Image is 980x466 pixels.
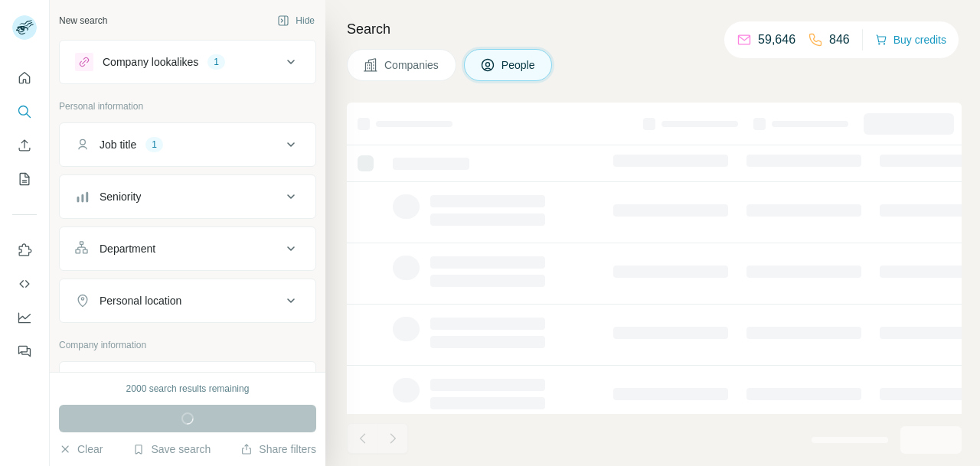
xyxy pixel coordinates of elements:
[501,57,537,73] span: People
[12,337,37,365] button: Feedback
[12,165,37,193] button: My lists
[126,382,250,396] div: 2000 search results remaining
[59,442,103,457] button: Clear
[59,14,107,28] div: New search
[103,54,198,70] div: Company lookalikes
[12,304,37,331] button: Dashboard
[347,18,962,40] h4: Search
[60,126,315,163] button: Job title1
[207,55,225,69] div: 1
[60,282,315,319] button: Personal location
[12,64,37,92] button: Quick start
[12,132,37,159] button: Enrich CSV
[60,44,315,80] button: Company lookalikes1
[59,99,316,113] p: Personal information
[12,236,37,264] button: Use Surfe on LinkedIn
[145,138,163,152] div: 1
[100,241,155,256] div: Department
[12,270,37,298] button: Use Surfe API
[60,178,315,215] button: Seniority
[100,137,136,152] div: Job title
[829,31,850,49] p: 846
[100,189,141,204] div: Seniority
[12,98,37,125] button: Search
[132,442,211,457] button: Save search
[60,230,315,267] button: Department
[266,9,325,32] button: Hide
[60,365,315,402] button: Company
[875,29,946,51] button: Buy credits
[240,442,316,457] button: Share filters
[758,31,795,49] p: 59,646
[384,57,440,73] span: Companies
[59,338,316,352] p: Company information
[100,293,181,308] div: Personal location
